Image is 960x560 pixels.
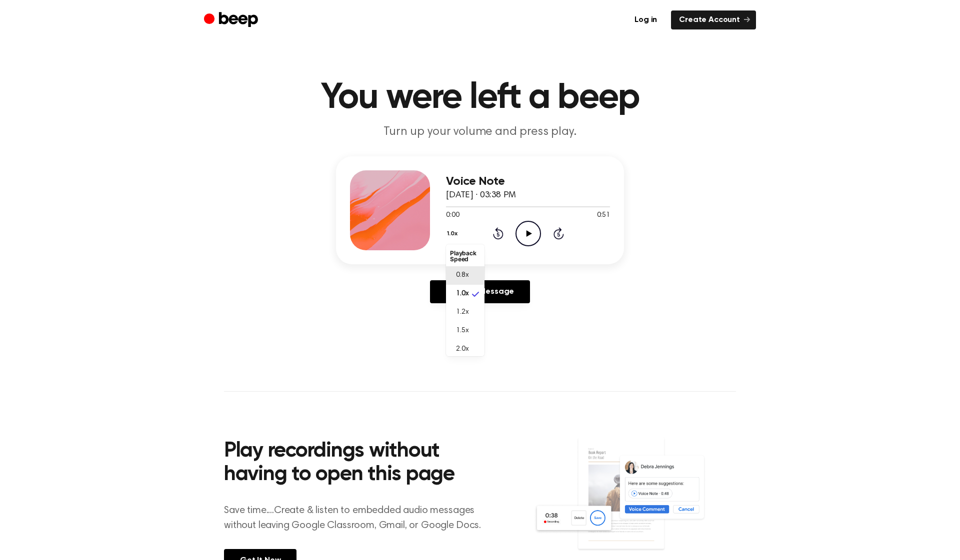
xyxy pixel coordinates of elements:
span: 1.5x [456,326,468,336]
li: Playback Speed [446,246,484,266]
span: 2.0x [456,344,468,355]
span: 0:00 [446,210,459,221]
a: Beep [204,10,260,30]
span: 0.8x [456,270,468,281]
a: Create Account [671,10,756,29]
button: 1.0x [446,225,461,242]
p: Turn up your volume and press play. [288,124,672,140]
span: 0:51 [597,210,610,221]
h1: You were left a beep [224,80,736,116]
p: Save time....Create & listen to embedded audio messages without leaving Google Classroom, Gmail, ... [224,503,493,533]
a: Log in [626,10,665,29]
h2: Play recordings without having to open this page [224,440,493,487]
ul: 1.0x [446,244,484,356]
h3: Voice Note [446,175,610,188]
span: 1.2x [456,307,468,318]
span: 1.0x [456,289,468,299]
span: [DATE] · 03:38 PM [446,191,516,200]
a: Reply to Message [430,280,530,303]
